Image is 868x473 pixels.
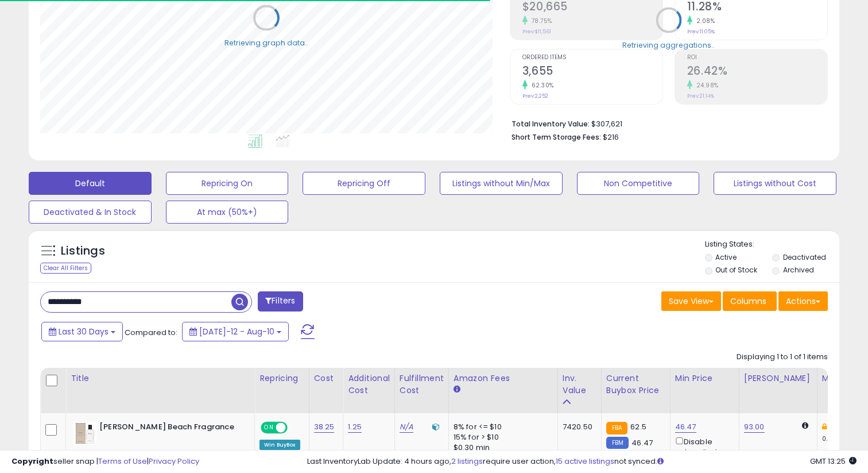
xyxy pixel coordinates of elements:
[744,421,765,433] a: 93.00
[810,456,857,467] span: 2025-09-10 13:25 GMT
[182,322,289,341] button: [DATE]-12 - Aug-10
[715,265,757,275] label: Out of Stock
[400,372,444,397] div: Fulfillment Cost
[29,172,152,195] button: Default
[166,172,289,195] button: Repricing On
[556,456,614,467] a: 15 active listings
[149,456,199,467] a: Privacy Policy
[631,437,653,448] span: 46.47
[723,291,777,311] button: Columns
[303,172,425,195] button: Repricing Off
[125,327,177,338] span: Compared to:
[59,326,108,337] span: Last 30 Days
[440,172,563,195] button: Listings without Min/Max
[622,40,715,50] div: Retrieving aggregations..
[451,456,483,467] a: 2 listings
[262,423,276,433] span: ON
[606,422,627,434] small: FBA
[314,372,339,384] div: Cost
[166,201,289,224] button: At max (50%+)
[563,372,596,397] div: Inv. value
[40,263,91,274] div: Clear All Filters
[11,456,199,467] div: seller snap | |
[199,326,274,337] span: [DATE]-12 - Aug-10
[224,37,308,48] div: Retrieving graph data..
[577,172,700,195] button: Non Competitive
[778,291,828,311] button: Actions
[454,372,553,384] div: Amazon Fees
[98,456,147,467] a: Terms of Use
[348,421,362,433] a: 1.25
[73,422,96,445] img: 41Wn6RWttvL._SL40_.jpg
[661,291,721,311] button: Save View
[348,372,390,397] div: Additional Cost
[730,295,766,307] span: Columns
[61,243,105,259] h5: Listings
[400,421,413,433] a: N/A
[715,252,737,262] label: Active
[675,372,734,384] div: Min Price
[783,265,814,275] label: Archived
[307,456,857,467] div: Last InventoryLab Update: 4 hours ago, require user action, not synced.
[259,372,304,384] div: Repricing
[714,172,836,195] button: Listings without Cost
[606,437,629,449] small: FBM
[286,423,304,433] span: OFF
[744,372,812,384] div: [PERSON_NAME]
[29,201,152,224] button: Deactivated & In Stock
[563,422,592,432] div: 7420.50
[630,421,646,432] span: 62.5
[71,372,250,384] div: Title
[454,422,549,432] div: 8% for <= $10
[258,291,303,312] button: Filters
[11,456,53,467] strong: Copyright
[783,252,826,262] label: Deactivated
[454,384,460,395] small: Amazon Fees.
[675,435,730,468] div: Disable auto adjust min
[314,421,335,433] a: 38.25
[737,352,828,363] div: Displaying 1 to 1 of 1 items
[454,432,549,443] div: 15% for > $10
[606,372,665,397] div: Current Buybox Price
[99,422,239,436] b: [PERSON_NAME] Beach Fragrance
[41,322,123,341] button: Last 30 Days
[675,421,696,433] a: 46.47
[705,239,840,250] p: Listing States:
